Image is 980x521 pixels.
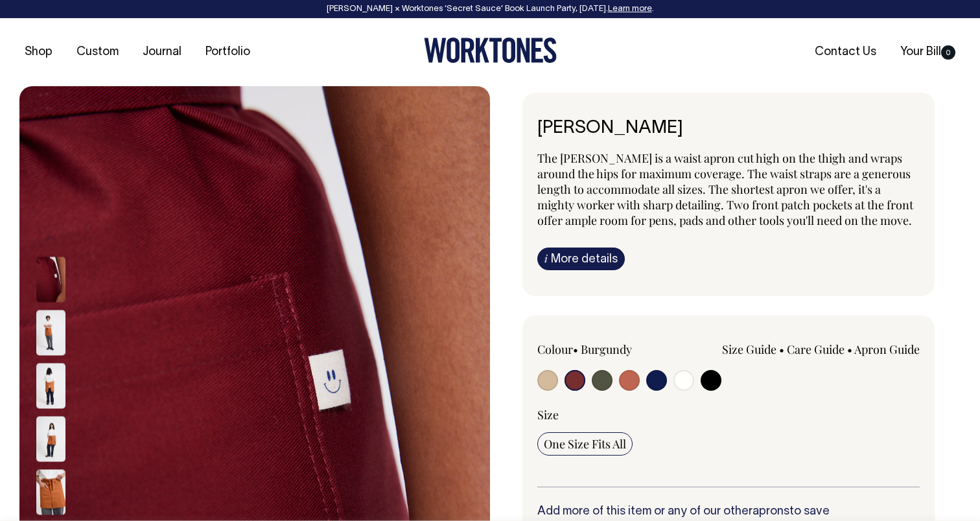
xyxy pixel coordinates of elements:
a: Size Guide [722,342,776,357]
span: • [573,342,578,357]
span: i [544,251,548,265]
input: One Size Fits All [537,432,633,456]
a: iMore details [537,248,625,270]
a: Custom [71,41,124,63]
span: 0 [941,45,955,60]
a: Contact Us [810,41,881,63]
img: burgundy [36,257,65,303]
a: Your Bill0 [895,41,961,63]
h6: Add more of this item or any of our other to save [537,505,920,518]
div: Colour [537,342,690,357]
a: aprons [752,506,789,517]
a: Journal [137,41,187,63]
span: One Size Fits All [544,436,626,452]
a: Shop [19,41,58,63]
img: rust [36,470,65,515]
a: Portfolio [200,41,255,63]
div: Size [537,407,920,423]
h1: [PERSON_NAME] [537,119,920,139]
img: rust [36,417,65,462]
a: Care Guide [787,342,845,357]
span: • [779,342,784,357]
button: Previous [41,224,60,253]
a: Learn more [608,5,652,13]
img: rust [36,310,65,356]
a: Apron Guide [854,342,920,357]
label: Burgundy [581,342,632,357]
img: rust [36,364,65,409]
span: • [847,342,852,357]
div: [PERSON_NAME] × Worktones ‘Secret Sauce’ Book Launch Party, [DATE]. . [13,5,967,14]
span: The [PERSON_NAME] is a waist apron cut high on the thigh and wraps around the hips for maximum co... [537,150,913,228]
